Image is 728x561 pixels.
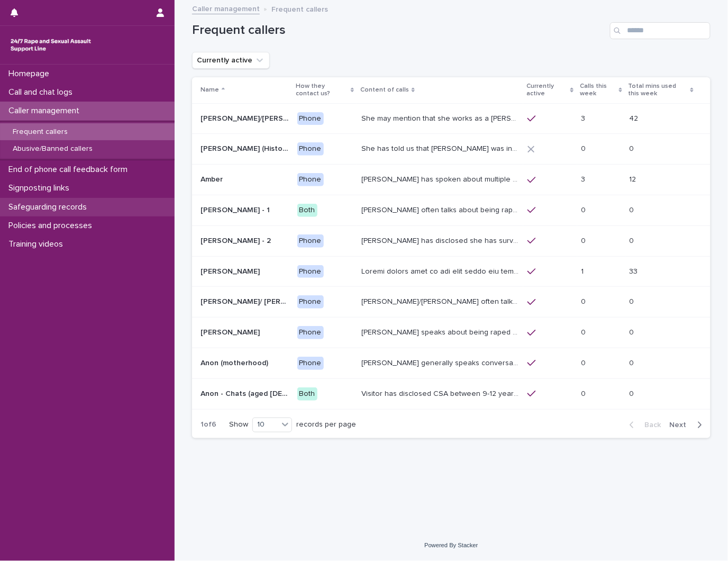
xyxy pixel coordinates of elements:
p: [PERSON_NAME] - 1 [201,204,272,215]
p: Currently active [526,80,568,100]
p: Visitor has disclosed CSA between 9-12 years of age involving brother in law who lifted them out ... [361,387,521,399]
p: How they contact us? [296,80,348,100]
p: 0 [581,204,588,215]
span: Back [639,421,661,429]
p: 1 of 6 [192,412,225,438]
tr: [PERSON_NAME] (Historic Plan)[PERSON_NAME] (Historic Plan) PhoneShe has told us that [PERSON_NAME... [192,134,711,165]
p: Caller speaks about being raped and abused by the police and her ex-husband of 20 years. She has ... [361,326,521,337]
tr: [PERSON_NAME][PERSON_NAME] Phone[PERSON_NAME] speaks about being raped and abused by the police a... [192,318,711,348]
p: End of phone call feedback form [4,165,136,175]
p: 12 [630,173,639,184]
tr: Anon - Chats (aged [DEMOGRAPHIC_DATA])Anon - Chats (aged [DEMOGRAPHIC_DATA]) BothVisitor has disc... [192,378,711,409]
p: 0 [581,142,588,153]
tr: [PERSON_NAME] - 1[PERSON_NAME] - 1 Both[PERSON_NAME] often talks about being raped a night before... [192,195,711,225]
p: 0 [581,387,588,399]
div: Phone [297,142,324,156]
p: Name [201,84,219,96]
tr: Anon (motherhood)Anon (motherhood) Phone[PERSON_NAME] generally speaks conversationally about man... [192,348,711,378]
p: Training videos [4,239,71,249]
button: Next [666,420,711,430]
img: rhQMoQhaT3yELyF149Cw [8,34,93,56]
div: Phone [297,357,324,370]
p: 42 [630,112,641,123]
p: [PERSON_NAME] [201,326,262,337]
span: Next [670,421,693,429]
div: Phone [297,234,324,248]
button: Back [621,420,666,430]
p: Caller generally speaks conversationally about many different things in her life and rarely speak... [361,357,521,368]
p: She may mention that she works as a Nanny, looking after two children. Abbie / Emily has let us k... [361,112,521,123]
p: Amy often talks about being raped a night before or 2 weeks ago or a month ago. She also makes re... [361,204,521,215]
p: 0 [630,204,636,215]
p: Call and chat logs [4,87,81,97]
p: Total mins used this week [629,80,688,100]
p: Frequent callers [4,128,76,137]
tr: [PERSON_NAME]/ [PERSON_NAME][PERSON_NAME]/ [PERSON_NAME] Phone[PERSON_NAME]/[PERSON_NAME] often t... [192,287,711,318]
p: Amber has spoken about multiple experiences of sexual abuse. Amber told us she is now 18 (as of 0... [361,173,521,184]
p: 0 [630,387,636,399]
div: Phone [297,326,324,339]
button: Currently active [192,52,270,69]
p: 0 [630,357,636,368]
p: Content of calls [360,84,409,96]
p: 0 [630,326,636,337]
p: Signposting links [4,183,78,193]
p: 0 [630,234,636,246]
tr: [PERSON_NAME][PERSON_NAME] PhoneLoremi dolors amet co adi elit seddo eiu tempor in u labor et dol... [192,256,711,287]
p: She has told us that Prince Andrew was involved with her abuse. Men from Hollywood (or 'Hollywood... [361,142,521,153]
p: Calls this week [580,80,616,100]
p: Policies and processes [4,221,101,231]
tr: [PERSON_NAME] - 2[PERSON_NAME] - 2 Phone[PERSON_NAME] has disclosed she has survived two rapes, o... [192,225,711,256]
p: 1 [581,265,586,276]
p: Show [229,420,248,429]
input: Search [610,22,711,39]
p: Anon - Chats (aged 16 -17) [201,387,291,399]
p: 3 [581,112,588,123]
div: 10 [253,419,278,430]
p: 0 [581,295,588,306]
h1: Frequent callers [192,23,606,38]
p: Abusive/Banned callers [4,144,101,153]
p: Abbie/Emily (Anon/'I don't know'/'I can't remember') [201,112,291,123]
div: Phone [297,265,324,278]
p: 0 [581,326,588,337]
p: Amber [201,173,225,184]
p: Caller management [4,106,88,116]
p: [PERSON_NAME] (Historic Plan) [201,142,291,153]
p: Homepage [4,69,58,79]
a: Powered By Stacker [424,542,478,549]
p: Amy has disclosed she has survived two rapes, one in the UK and the other in Australia in 2013. S... [361,234,521,246]
p: 3 [581,173,588,184]
div: Phone [297,173,324,186]
p: 0 [630,142,636,153]
p: Anon (motherhood) [201,357,270,368]
div: Phone [297,112,324,125]
a: Caller management [192,2,260,14]
p: Andrew shared that he has been raped and beaten by a group of men in or near his home twice withi... [361,265,521,276]
div: Both [297,204,317,217]
tr: [PERSON_NAME]/[PERSON_NAME] (Anon/'I don't know'/'I can't remember')[PERSON_NAME]/[PERSON_NAME] (... [192,103,711,134]
p: 0 [630,295,636,306]
p: Anna/Emma often talks about being raped at gunpoint at the age of 13/14 by her ex-partner, aged 1... [361,295,521,306]
p: Frequent callers [271,3,328,14]
p: Safeguarding records [4,202,95,212]
p: records per page [296,420,356,429]
p: 33 [630,265,640,276]
div: Both [297,387,317,401]
p: [PERSON_NAME]/ [PERSON_NAME] [201,295,291,306]
p: [PERSON_NAME] - 2 [201,234,273,246]
p: 0 [581,357,588,368]
tr: AmberAmber Phone[PERSON_NAME] has spoken about multiple experiences of [MEDICAL_DATA]. [PERSON_NA... [192,165,711,195]
p: 0 [581,234,588,246]
div: Phone [297,295,324,309]
p: [PERSON_NAME] [201,265,262,276]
